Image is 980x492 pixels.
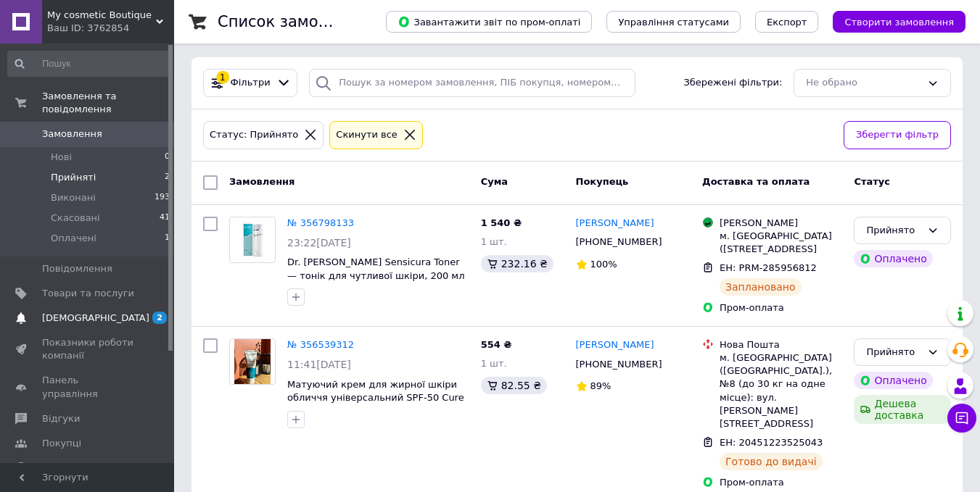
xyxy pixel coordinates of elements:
[720,351,842,430] div: м. [GEOGRAPHIC_DATA] ([GEOGRAPHIC_DATA].), №8 (до 30 кг на одне місце): вул. [PERSON_NAME][STREET...
[947,404,976,433] button: Чат з покупцем
[287,237,351,249] span: 23:22[DATE]
[51,171,96,184] span: Прийняті
[844,121,951,149] button: Зберегти фільтр
[755,11,819,33] button: Експорт
[683,76,782,90] span: Збережені фільтри:
[333,128,400,143] div: Cкинути все
[618,17,729,28] span: Управління статусами
[42,262,112,275] span: Повідомлення
[235,217,270,262] img: Фото товару
[287,257,464,281] a: Dr. [PERSON_NAME] Sensicura Toner — тонік для чутливої шкіри, 200 мл
[720,453,823,470] div: Готово до видачі
[866,345,921,360] div: Прийнято
[576,338,654,352] a: [PERSON_NAME]
[229,338,276,385] a: Фото товару
[287,217,354,228] a: № 356798133
[720,476,842,489] div: Пром-оплата
[229,217,276,263] a: Фото товару
[720,301,842,314] div: Пром-оплата
[42,437,81,450] span: Покупці
[806,75,921,91] div: Не обрано
[51,191,96,204] span: Виконані
[702,176,810,187] span: Доставка та оплата
[165,171,170,184] span: 2
[481,377,547,394] div: 82.55 ₴
[42,462,120,475] span: Каталог ProSale
[866,223,921,238] div: Прийнято
[160,212,170,225] span: 41
[590,259,617,270] span: 100%
[720,278,802,296] div: Заплановано
[856,128,939,143] span: Зберегти фільтр
[720,217,842,230] div: [PERSON_NAME]
[42,90,174,116] span: Замовлення та повідомлення
[481,217,522,228] span: 1 540 ₴
[854,250,932,267] div: Оплачено
[833,11,965,33] button: Створити замовлення
[216,71,229,84] div: 1
[854,395,951,424] div: Дешева доставка
[42,128,102,141] span: Замовлення
[309,69,635,97] input: Пошук за номером замовлення, ПІБ покупця, номером телефону, Email, номером накладної
[576,176,629,187] span: Покупець
[42,412,80,425] span: Відгуки
[720,230,842,256] div: м. [GEOGRAPHIC_DATA] ([STREET_ADDRESS]
[155,191,170,204] span: 193
[229,176,295,187] span: Замовлення
[47,9,156,22] span: My cosmetic Boutique
[51,232,96,245] span: Оплачені
[767,17,807,28] span: Експорт
[720,262,817,273] span: ЕН: PRM-285956812
[42,374,134,400] span: Панель управління
[42,312,149,325] span: [DEMOGRAPHIC_DATA]
[398,15,580,28] span: Завантажити звіт по пром-оплаті
[573,355,665,374] div: [PHONE_NUMBER]
[231,76,271,90] span: Фільтри
[165,232,170,245] span: 1
[51,151,72,164] span: Нові
[481,339,512,350] span: 554 ₴
[720,338,842,351] div: Нова Пошта
[481,358,507,369] span: 1 шт.
[576,217,654,230] a: [PERSON_NAME]
[7,51,171,77] input: Пошук
[51,212,100,225] span: Скасовані
[42,336,134,362] span: Показники роботи компанії
[481,255,553,272] div: 232.16 ₴
[218,13,365,30] h1: Список замовлень
[481,176,508,187] span: Cума
[854,372,932,389] div: Оплачено
[844,17,954,28] span: Створити замовлення
[207,128,301,143] div: Статус: Прийнято
[152,312,167,324] span: 2
[165,151,170,164] span: 0
[854,176,890,187] span: Статус
[590,380,612,391] span: 89%
[606,11,741,33] button: Управління статусами
[47,22,174,35] div: Ваш ID: 3762854
[386,11,592,33] button: Завантажити звіт по пром-оплаті
[720,437,823,448] span: ЕН: 20451223525043
[42,287,134,300] span: Товари та послуги
[287,379,464,417] a: Матуючий крем для жирної шкіри обличчя універсальний SPF-50 Cure Skin
[287,359,351,370] span: 11:41[DATE]
[818,16,965,27] a: Створити замовлення
[573,233,665,251] div: [PHONE_NUMBER]
[234,339,271,384] img: Фото товару
[287,339,354,350] a: № 356539312
[481,236,507,247] span: 1 шт.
